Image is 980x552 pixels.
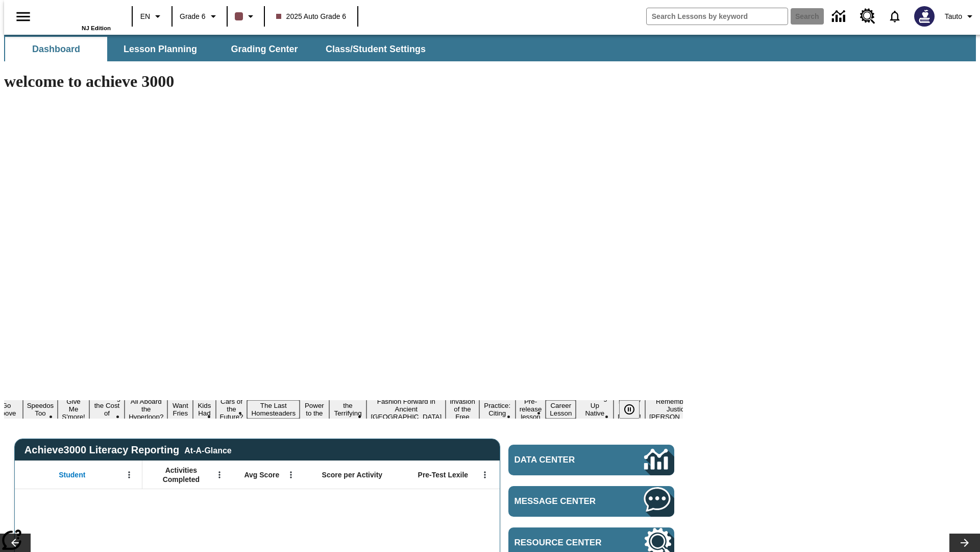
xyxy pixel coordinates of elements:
span: Lesson Planning [124,43,197,55]
button: Slide 14 Fashion Forward in Ancient Rome [366,396,446,422]
span: Score per Activity [322,470,383,479]
span: Student [59,470,85,479]
span: Grading Center [231,43,298,55]
button: Slide 19 Cooking Up Native Traditions [576,393,614,426]
h1: welcome to achieve 3000 [4,72,683,91]
button: Open Menu [212,467,227,482]
button: Slide 11 The Last Homesteaders [247,400,300,419]
span: 2025 Auto Grade 6 [276,11,347,22]
button: Lesson Planning [109,37,211,61]
div: At-A-Glance [184,444,231,455]
a: Data Center [508,445,674,475]
img: Avatar [914,6,935,27]
button: Select a new avatar [908,3,941,30]
div: Home [44,4,111,31]
button: Profile/Settings [941,7,980,26]
span: NJ Edition [82,25,111,31]
button: Open Menu [283,467,299,482]
button: Pause [619,400,640,419]
button: Language: EN, Select a language [136,7,168,26]
button: Slide 15 The Invasion of the Free CD [446,388,479,430]
a: Home [44,5,111,25]
div: SubNavbar [4,37,435,61]
button: Slide 5 Give Me S'more! [58,396,89,422]
button: Open Menu [121,467,137,482]
div: SubNavbar [4,35,976,61]
div: Pause [619,400,650,419]
button: Lesson carousel, Next [949,534,980,552]
button: Open side menu [8,2,38,32]
button: Dashboard [5,37,107,61]
span: Data Center [514,455,610,465]
span: EN [140,11,150,22]
a: Notifications [881,3,908,30]
button: Slide 10 Cars of the Future? [216,396,248,422]
button: Grading Center [213,37,315,61]
button: Slide 13 Attack of the Terrifying Tomatoes [329,393,367,426]
span: Resource Center [514,538,614,548]
a: Resource Center, Will open in new tab [854,3,881,30]
a: Message Center [508,486,674,517]
span: Grade 6 [180,11,206,22]
button: Slide 17 Pre-release lesson [516,396,546,422]
button: Open Menu [477,467,493,482]
span: Avg Score [244,470,279,479]
span: Activities Completed [148,466,215,484]
button: Slide 12 Solar Power to the People [300,393,329,426]
button: Slide 20 Hooray for Constitution Day! [614,396,645,422]
button: Grade: Grade 6, Select a grade [176,7,224,26]
span: Message Center [514,496,614,507]
button: Slide 4 Are Speedos Too Speedy? [23,393,58,426]
span: Pre-Test Lexile [418,470,469,479]
input: search field [647,8,788,25]
button: Slide 9 Dirty Jobs Kids Had To Do [193,385,215,434]
span: Class/Student Settings [326,43,426,55]
span: Dashboard [32,43,80,55]
span: Tauto [945,11,962,22]
button: Slide 18 Career Lesson [546,400,576,419]
button: Slide 8 Do You Want Fries With That? [167,385,193,434]
button: Class/Student Settings [317,37,434,61]
button: Slide 7 All Aboard the Hyperloop? [125,396,167,422]
span: Achieve3000 Literacy Reporting [24,444,232,456]
button: Slide 6 Covering the Cost of College [89,393,125,426]
button: Class color is dark brown. Change class color [231,7,261,26]
a: Data Center [826,3,854,31]
button: Slide 16 Mixed Practice: Citing Evidence [479,393,516,426]
button: Slide 21 Remembering Justice O'Connor [645,396,709,422]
